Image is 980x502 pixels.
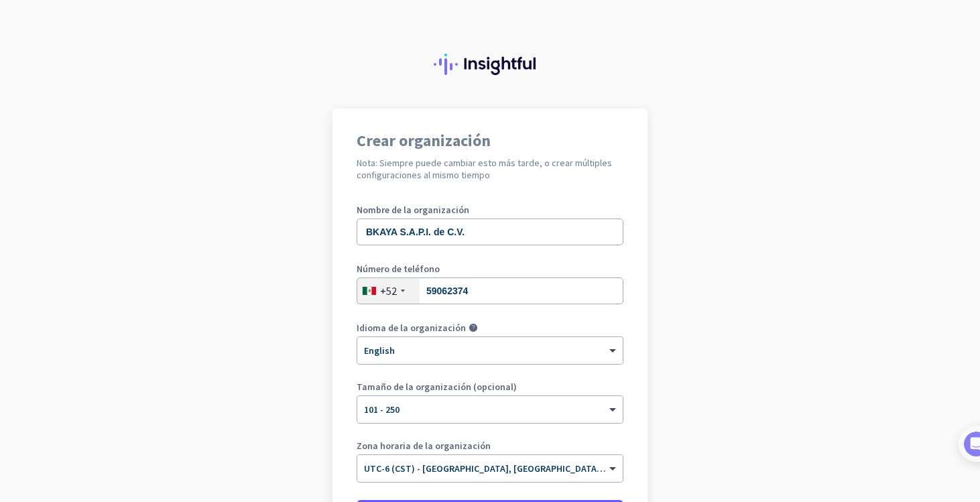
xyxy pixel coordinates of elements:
h2: Nota: Siempre puede cambiar esto más tarde, o crear múltiples configuraciones al mismo tiempo [357,157,623,181]
label: Zona horaria de la organización [357,441,623,450]
div: +52 [380,284,397,298]
h1: Crear organización [357,133,623,149]
label: Número de teléfono [357,264,623,273]
img: Insightful [434,54,546,75]
label: Nombre de la organización [357,205,623,214]
input: 200 123 4567 [357,277,623,304]
label: Idioma de la organización [357,323,466,332]
i: help [469,323,478,332]
input: ¿Cuál es el nombre de su empresa? [357,218,623,245]
label: Tamaño de la organización (opcional) [357,382,623,391]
